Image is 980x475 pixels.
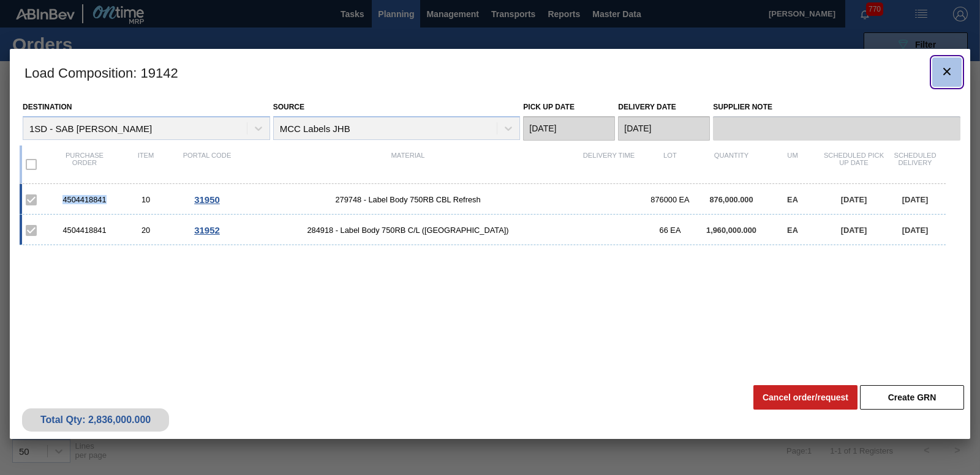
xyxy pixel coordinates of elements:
[54,226,115,235] div: 4504418841
[194,194,220,205] span: 31950
[523,103,575,111] label: Pick up Date
[841,195,867,204] span: [DATE]
[115,195,176,204] div: 10
[273,103,304,111] label: Source
[787,226,798,235] span: EA
[618,103,676,111] label: Delivery Date
[238,152,578,177] div: Material
[753,385,858,410] button: Cancel order/request
[884,152,946,177] div: Scheduled Delivery
[639,152,701,177] div: Lot
[762,152,823,177] div: UM
[787,195,798,204] span: EA
[709,195,753,204] span: 876,000.000
[639,195,701,204] div: 876000 EA
[701,152,762,177] div: Quantity
[54,152,115,177] div: Purchase order
[238,226,578,235] span: 284918 - Label Body 750RB C/L (Hogwarts)
[902,195,928,204] span: [DATE]
[841,226,867,235] span: [DATE]
[578,152,639,177] div: Delivery Time
[23,103,72,111] label: Destination
[902,226,928,235] span: [DATE]
[31,414,160,425] div: Total Qty: 2,836,000.000
[823,152,884,177] div: Scheduled Pick up Date
[639,226,701,235] div: 66 EA
[706,226,756,235] span: 1,960,000.000
[115,152,176,177] div: Item
[194,225,220,235] span: 31952
[10,49,970,95] h3: Load Composition : 19142
[176,152,238,177] div: Portal code
[176,194,238,205] div: Go to Order
[115,226,176,235] div: 20
[523,116,615,141] input: mm/dd/yyyy
[860,385,964,410] button: Create GRN
[176,225,238,235] div: Go to Order
[54,195,115,204] div: 4504418841
[713,98,960,116] label: Supplier Note
[618,116,710,141] input: mm/dd/yyyy
[238,195,578,204] span: 279748 - Label Body 750RB CBL Refresh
